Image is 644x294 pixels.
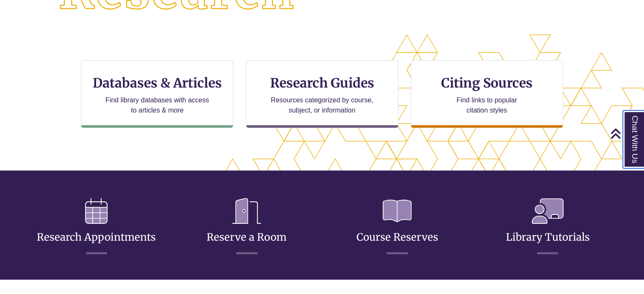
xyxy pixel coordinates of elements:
p: Find library databases with access to articles & more [102,95,213,115]
a: Library Tutorials [506,210,589,244]
a: Back to Top [610,128,642,139]
a: Databases & Articles Find library databases with access to articles & more [81,60,233,128]
a: Research Appointments [37,210,156,244]
p: Resources categorized by course, subject, or information [267,95,377,115]
h3: Databases & Articles [88,75,226,91]
a: Research Guides Resources categorized by course, subject, or information [246,60,398,128]
a: Reserve a Room [207,210,287,244]
h3: Research Guides [253,75,391,91]
a: Course Reserves [357,210,438,244]
a: Citing Sources Find links to popular citation styles [411,60,563,128]
h3: Citing Sources [435,75,539,91]
p: Find links to popular citation styles [445,95,528,115]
